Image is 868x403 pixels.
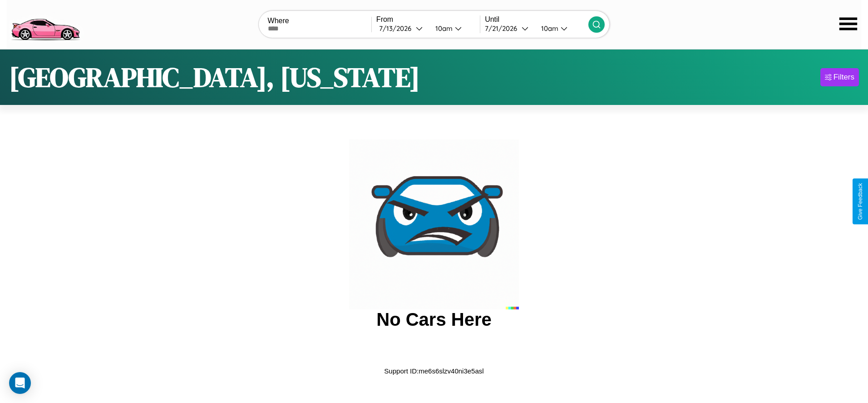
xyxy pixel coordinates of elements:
[485,24,522,33] div: 7 / 21 / 2026
[833,73,854,82] div: Filters
[820,68,859,86] button: Filters
[9,59,420,96] h1: [GEOGRAPHIC_DATA], [US_STATE]
[9,372,31,394] div: Open Intercom Messenger
[376,309,491,330] h2: No Cars Here
[384,365,483,377] p: Support ID: me6s6slzv40ni3e5asl
[431,24,455,33] div: 10am
[376,24,428,33] button: 7/13/2026
[485,15,588,24] label: Until
[534,24,588,33] button: 10am
[7,5,84,43] img: logo
[537,24,561,33] div: 10am
[379,24,416,33] div: 7 / 13 / 2026
[428,24,480,33] button: 10am
[349,139,519,309] img: car
[857,183,863,220] div: Give Feedback
[376,15,480,24] label: From
[268,17,371,25] label: Where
